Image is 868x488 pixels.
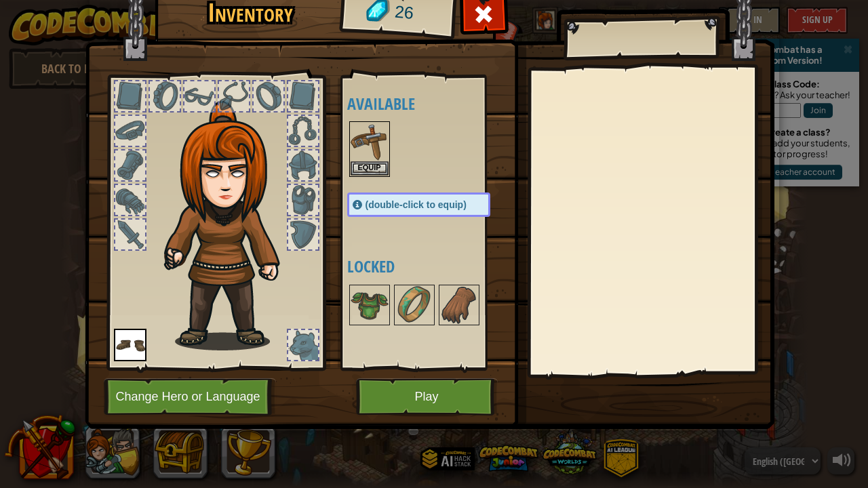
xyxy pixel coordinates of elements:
img: hair_f2.png [158,101,304,350]
span: (double-click to equip) [366,199,467,210]
img: portrait.png [114,329,146,361]
img: portrait.png [351,286,389,324]
h4: Available [347,95,517,113]
h4: Locked [347,258,517,275]
img: portrait.png [351,123,389,161]
button: Equip [351,161,389,176]
img: portrait.png [395,286,433,324]
img: portrait.png [440,286,478,324]
button: Change Hero or Language [104,378,276,415]
button: Play [356,378,498,415]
